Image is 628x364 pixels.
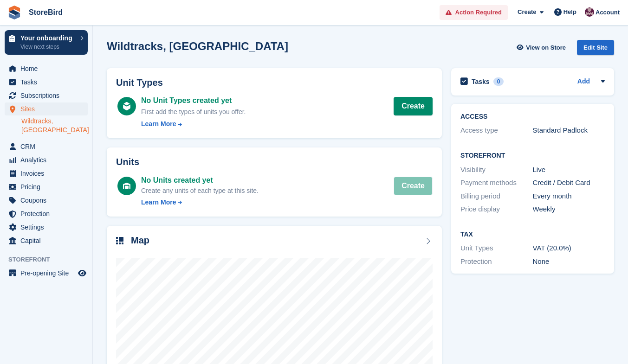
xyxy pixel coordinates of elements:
[5,267,88,280] a: menu
[5,234,88,247] a: menu
[20,194,76,207] span: Coupons
[123,183,130,189] img: unit-icn-white-d235c252c4782ee186a2df4c2286ac11bc0d7b43c5caf8ab1da4ff888f7e7cf9.svg
[533,243,605,254] div: VAT (20.0%)
[123,102,130,110] img: unit-type-icn-white-16d13ffa02960716e5f9c6ef3da9be9de4fcf26b26518e163466bdfb0a71253c.svg
[472,77,490,86] h2: Tasks
[20,180,76,193] span: Pricing
[141,198,176,207] div: Learn More
[5,153,88,166] a: menu
[141,108,246,115] span: First add the types of units you offer.
[577,40,614,55] div: Edit Site
[5,140,88,153] a: menu
[577,40,614,59] a: Edit Site
[460,178,533,188] div: Payment methods
[25,5,66,20] a: StoreBird
[20,62,76,75] span: Home
[460,165,533,175] div: Visibility
[20,221,76,234] span: Settings
[20,267,76,280] span: Pre-opening Site
[526,43,566,52] span: View on Store
[116,77,433,88] h2: Unit Types
[533,178,605,188] div: Credit / Debit Card
[460,243,533,254] div: Unit Types
[5,89,88,102] a: menu
[460,191,533,202] div: Billing period
[107,40,288,52] h2: Wildtracks, [GEOGRAPHIC_DATA]
[5,207,88,220] a: menu
[20,35,76,41] p: Your onboarding
[563,7,576,17] span: Help
[460,113,605,121] h2: ACCESS
[5,167,88,180] a: menu
[455,8,502,17] span: Action Required
[141,119,176,129] div: Learn More
[440,5,508,20] a: Action Required
[20,153,76,166] span: Analytics
[5,62,88,75] a: menu
[116,237,123,244] img: map-icn-33ee37083ee616e46c38cad1a60f524a97daa1e2b2c8c0bc3eb3415660979fc1.svg
[20,43,76,51] p: View next steps
[533,125,605,136] div: Standard Padlock
[515,40,570,55] a: View on Store
[77,268,88,279] a: Preview store
[596,8,620,17] span: Account
[131,235,149,246] h2: Map
[460,256,533,267] div: Protection
[460,152,605,160] h2: Storefront
[518,7,536,17] span: Create
[5,102,88,115] a: menu
[533,191,605,202] div: Every month
[7,6,21,19] img: stora-icon-8386f47178a22dfd0bd8f6a31ec36ba5ce8667c1dd55bd0f319d3a0aa187defe.svg
[20,234,76,247] span: Capital
[5,76,88,89] a: menu
[577,77,590,87] a: Add
[460,204,533,215] div: Price display
[20,89,76,102] span: Subscriptions
[533,204,605,215] div: Weekly
[116,157,433,167] h2: Units
[141,119,246,129] a: Learn More
[394,97,433,115] a: Create
[5,30,88,55] a: Your onboarding View next steps
[20,140,76,153] span: CRM
[21,117,88,134] a: Wildtracks, [GEOGRAPHIC_DATA]
[5,221,88,234] a: menu
[493,77,504,86] div: 0
[5,180,88,193] a: menu
[5,194,88,207] a: menu
[141,95,246,106] div: No Unit Types created yet
[20,207,76,220] span: Protection
[533,256,605,267] div: None
[585,7,594,17] img: Hugh Stanton
[20,102,76,115] span: Sites
[141,186,259,196] div: Create any units of each type at this site.
[8,255,92,264] span: Storefront
[460,231,605,238] h2: Tax
[394,177,433,195] button: Create
[141,198,259,207] a: Learn More
[20,167,76,180] span: Invoices
[141,175,259,186] div: No Units created yet
[460,125,533,136] div: Access type
[533,165,605,175] div: Live
[20,76,76,89] span: Tasks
